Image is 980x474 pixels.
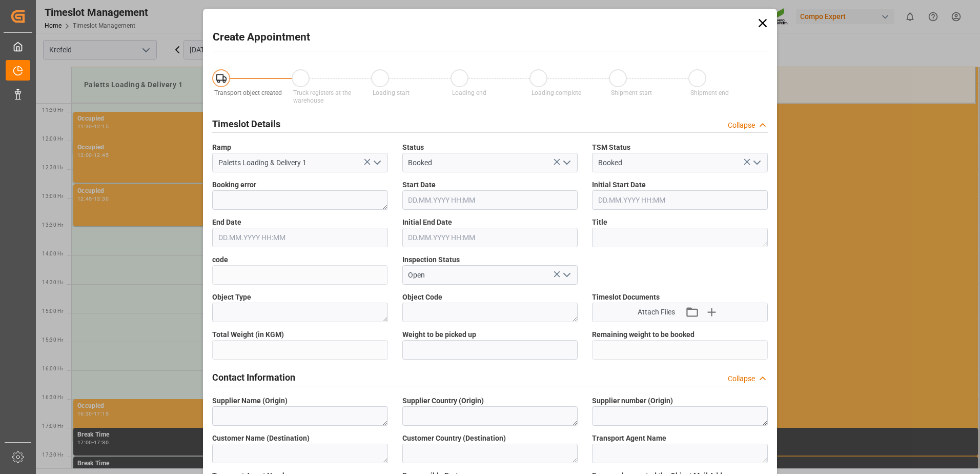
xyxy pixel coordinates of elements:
span: Timeslot Documents [592,292,660,303]
button: open menu [559,155,574,171]
span: Supplier number (Origin) [592,396,673,406]
span: Transport object created [214,89,282,96]
span: Loading end [452,89,486,96]
span: Initial End Date [402,217,452,228]
span: TSM Status [592,142,630,153]
input: Type to search/select [402,153,578,172]
span: code [212,254,228,265]
span: Supplier Name (Origin) [212,396,288,406]
span: Transport Agent Name [592,433,666,444]
span: Attach Files [638,307,675,318]
span: Truck registers at the warehouse [293,89,351,104]
span: Booking error [212,180,256,190]
span: Shipment start [611,89,652,96]
input: DD.MM.YYYY HH:MM [592,190,768,210]
span: Supplier Country (Origin) [402,396,484,406]
input: Type to search/select [212,153,388,172]
span: Loading complete [532,89,581,96]
h2: Contact Information [212,370,295,384]
span: Weight to be picked up [402,329,476,340]
h2: Create Appointment [213,29,310,46]
input: DD.MM.YYYY HH:MM [402,190,578,210]
span: Start Date [402,180,436,190]
input: DD.MM.YYYY HH:MM [212,228,388,247]
span: End Date [212,217,241,228]
span: Status [402,142,424,153]
span: Initial Start Date [592,180,646,190]
span: Object Type [212,292,251,303]
h2: Timeslot Details [212,117,280,131]
span: Title [592,217,607,228]
span: Customer Name (Destination) [212,433,310,444]
span: Total Weight (in KGM) [212,329,284,340]
span: Customer Country (Destination) [402,433,506,444]
span: Inspection Status [402,254,460,265]
span: Shipment end [690,89,729,96]
div: Collapse [728,373,755,384]
div: Collapse [728,120,755,131]
input: DD.MM.YYYY HH:MM [402,228,578,247]
button: open menu [369,155,384,171]
span: Object Code [402,292,442,303]
span: Remaining weight to be booked [592,329,695,340]
button: open menu [748,155,764,171]
span: Loading start [373,89,410,96]
span: Ramp [212,142,231,153]
button: open menu [559,267,574,283]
